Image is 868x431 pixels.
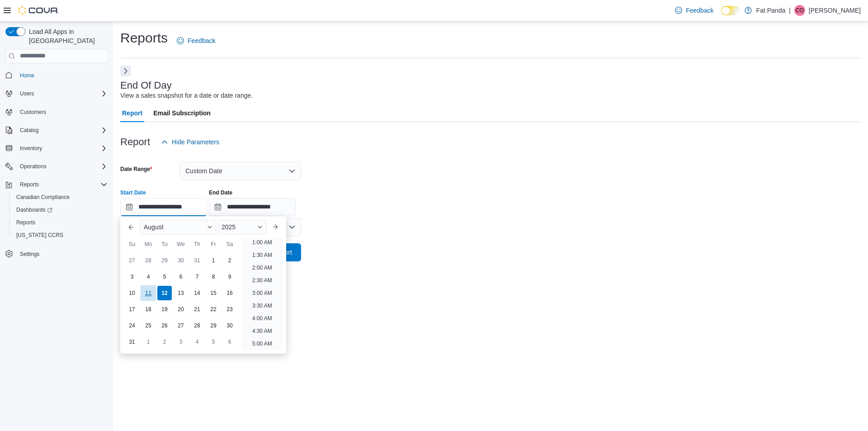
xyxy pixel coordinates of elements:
div: day-4 [141,270,156,284]
button: Customers [2,105,111,118]
li: 4:00 AM [249,313,276,324]
span: Canadian Compliance [13,192,108,203]
span: [US_STATE] CCRS [16,232,63,239]
p: Fat Panda [756,5,786,16]
button: Reports [2,178,111,191]
div: day-9 [222,270,237,284]
button: [US_STATE] CCRS [9,229,111,242]
a: Feedback [173,32,219,50]
div: day-6 [174,270,188,284]
div: day-30 [174,253,188,268]
div: day-21 [190,302,204,317]
a: Customers [16,107,50,118]
span: Home [20,72,34,79]
li: 4:30 AM [249,326,276,336]
span: Settings [20,251,39,258]
div: day-2 [222,253,237,268]
a: Canadian Compliance [13,192,73,203]
div: day-28 [141,253,156,268]
div: day-29 [206,318,221,333]
input: Press the down key to enter a popover containing a calendar. Press the escape key to close the po... [120,198,207,216]
div: day-16 [222,286,237,300]
li: 1:00 AM [249,237,276,248]
span: Email Subscription [153,104,211,122]
a: Reports [13,217,39,228]
div: day-1 [206,253,221,268]
span: CO [796,5,804,16]
div: Sa [222,237,237,251]
div: day-11 [140,285,156,301]
div: day-7 [190,270,204,284]
a: Home [16,70,38,81]
label: End Date [209,189,232,196]
nav: Complex example [5,65,108,284]
input: Press the down key to open a popover containing a calendar. [209,198,296,216]
span: Reports [16,179,108,190]
span: Feedback [686,6,713,15]
div: day-31 [125,335,139,349]
div: day-22 [206,302,221,317]
li: 2:00 AM [249,262,276,273]
span: Catalog [16,125,108,136]
span: Report [122,104,142,122]
div: day-5 [157,270,172,284]
div: day-13 [174,286,188,300]
div: day-31 [190,253,204,268]
div: day-8 [206,270,221,284]
span: Feedback [188,36,215,45]
label: Start Date [120,189,146,196]
a: Dashboards [9,204,111,216]
p: [PERSON_NAME] [809,5,861,16]
span: August [144,223,164,231]
ul: Time [241,238,283,350]
span: Reports [20,181,39,188]
div: Button. Open the year selector. 2025 is currently selected. [218,220,266,234]
span: Dashboards [16,206,52,213]
h1: Reports [120,29,168,47]
li: 2:30 AM [249,275,276,286]
span: Users [16,88,108,99]
div: Fr [206,237,221,251]
div: day-5 [206,335,221,349]
div: We [174,237,188,251]
span: Load All Apps in [GEOGRAPHIC_DATA] [25,27,108,45]
div: day-3 [125,270,139,284]
button: Home [2,69,111,82]
button: Custom Date [180,162,301,180]
div: day-24 [125,318,139,333]
div: day-17 [125,302,139,317]
span: Operations [20,163,47,170]
div: day-27 [125,253,139,268]
div: day-3 [174,335,188,349]
div: day-15 [206,286,221,300]
span: Canadian Compliance [16,194,70,201]
div: day-18 [141,302,156,317]
span: Dashboards [13,204,108,215]
div: day-25 [141,318,156,333]
span: Hide Parameters [172,137,219,147]
a: Feedback [671,1,717,19]
a: Dashboards [13,204,56,215]
h3: End Of Day [120,80,172,91]
label: Date Range [120,166,152,173]
div: day-28 [190,318,204,333]
span: Inventory [20,145,42,152]
div: day-26 [157,318,172,333]
span: 2025 [222,223,236,231]
button: Next month [268,220,283,234]
span: Inventory [16,143,108,154]
button: Inventory [2,142,111,155]
button: Catalog [16,125,42,136]
div: Cherise Oram [794,5,805,16]
div: Su [125,237,139,251]
span: Operations [16,161,108,172]
button: Operations [16,161,50,172]
span: Customers [16,106,108,118]
span: Catalog [20,127,38,134]
li: 3:00 AM [249,288,276,298]
a: Settings [16,249,43,260]
h3: Report [120,137,150,147]
p: | [789,5,791,16]
span: Users [20,90,34,97]
button: Settings [2,247,111,260]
